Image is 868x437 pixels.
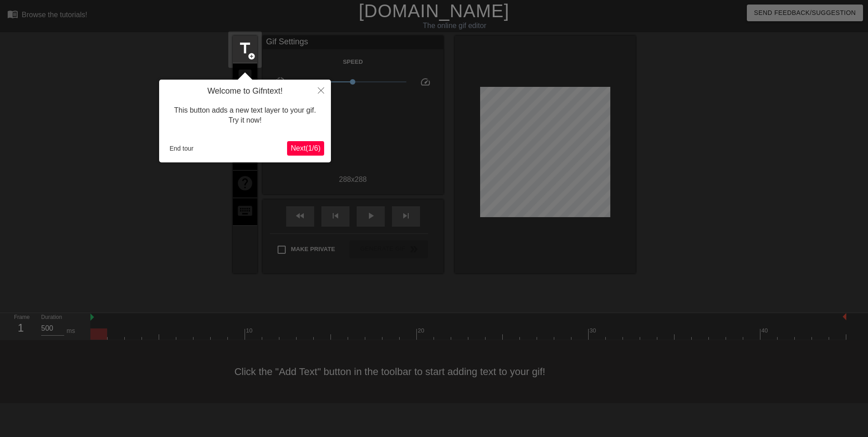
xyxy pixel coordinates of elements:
button: Close [311,80,331,100]
button: Next [287,141,324,156]
button: End tour [166,142,197,155]
span: Next ( 1 / 6 ) [291,144,321,152]
h4: Welcome to Gifntext! [166,86,324,96]
div: This button adds a new text layer to your gif. Try it now! [166,96,324,135]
